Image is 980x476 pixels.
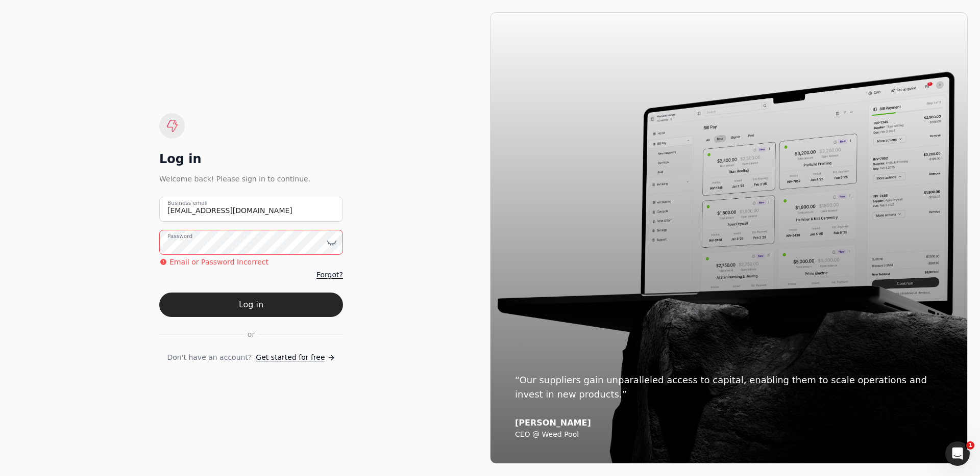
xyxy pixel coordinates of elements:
[515,418,943,428] div: [PERSON_NAME]
[256,352,335,363] a: Get started for free
[256,352,325,363] span: Get started for free
[515,373,943,402] div: “Our suppliers gain unparalleled access to capital, enabling them to scale operations and invest ...
[966,441,974,449] span: 1
[167,232,192,241] label: Password
[167,199,208,207] label: Business email
[515,430,943,439] div: CEO @ Weed Pool
[316,270,343,280] a: Forgot?
[159,293,343,317] button: Log in
[248,329,255,340] span: or
[945,441,970,466] iframe: Intercom live chat
[167,352,252,363] span: Don't have an account?
[159,151,343,167] div: Log in
[169,257,268,268] p: Email or Password Incorrect
[159,173,343,184] div: Welcome back! Please sign in to continue.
